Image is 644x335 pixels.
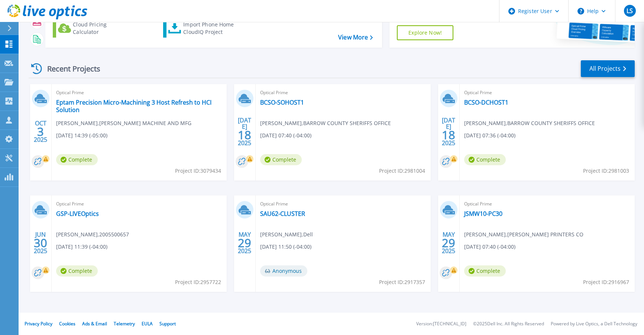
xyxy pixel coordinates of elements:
[73,21,132,36] div: Cloud Pricing Calculator
[464,99,508,106] a: BCSO-DCHOST1
[583,278,629,286] span: Project ID: 2916967
[159,320,176,327] a: Support
[56,200,222,208] span: Optical Prime
[56,99,222,114] a: Eptam Precision Micro-Machining 3 Host Refresh to HCI Solution
[56,265,98,277] span: Complete
[114,320,135,327] a: Telemetry
[142,320,153,327] a: EULA
[56,154,98,165] span: Complete
[260,210,305,217] a: SAU62-CLUSTER
[338,34,373,41] a: View More
[442,240,455,246] span: 29
[464,119,595,127] span: [PERSON_NAME] , BARROW COUNTY SHERIFFS OFFICE
[464,243,515,251] span: [DATE] 07:40 (-04:00)
[260,131,311,140] span: [DATE] 07:40 (-04:00)
[441,229,456,256] div: MAY 2025
[260,89,426,97] span: Optical Prime
[56,131,107,140] span: [DATE] 14:39 (-05:00)
[175,278,221,286] span: Project ID: 2957722
[260,230,313,239] span: [PERSON_NAME] , Dell
[183,21,241,36] div: Import Phone Home CloudIQ Project
[33,118,48,145] div: OCT 2025
[82,320,107,327] a: Ads & Email
[237,118,252,145] div: [DATE] 2025
[29,60,110,78] div: Recent Projects
[56,89,222,97] span: Optical Prime
[464,89,630,97] span: Optical Prime
[627,8,633,14] span: LS
[581,60,635,77] a: All Projects
[238,240,251,246] span: 29
[464,200,630,208] span: Optical Prime
[397,25,453,40] a: Explore Now!
[56,230,129,239] span: [PERSON_NAME] , 2005500657
[260,119,391,127] span: [PERSON_NAME] , BARROW COUNTY SHERIFFS OFFICE
[175,167,221,175] span: Project ID: 3079434
[551,322,637,326] li: Powered by Live Optics, a Dell Technology
[583,167,629,175] span: Project ID: 2981003
[37,128,44,135] span: 3
[56,210,99,217] a: GSP-LIVEOptics
[464,210,502,217] a: JSMW10-PC30
[416,322,466,326] li: Version: [TECHNICAL_ID]
[379,167,425,175] span: Project ID: 2981004
[464,230,583,239] span: [PERSON_NAME] , [PERSON_NAME] PRINTERS CO
[260,154,302,165] span: Complete
[56,243,107,251] span: [DATE] 11:39 (-04:00)
[33,229,48,256] div: JUN 2025
[464,154,506,165] span: Complete
[56,119,191,127] span: [PERSON_NAME] , [PERSON_NAME] MACHINE AND MFG
[25,320,52,327] a: Privacy Policy
[473,322,544,326] li: © 2025 Dell Inc. All Rights Reserved
[53,19,136,38] a: Cloud Pricing Calculator
[379,278,425,286] span: Project ID: 2917357
[34,240,47,246] span: 30
[441,118,456,145] div: [DATE] 2025
[442,132,455,138] span: 18
[464,131,515,140] span: [DATE] 07:36 (-04:00)
[260,99,304,106] a: BCSO-SOHOST1
[59,320,75,327] a: Cookies
[464,265,506,277] span: Complete
[237,229,252,256] div: MAY 2025
[260,243,311,251] span: [DATE] 11:50 (-04:00)
[260,265,307,277] span: Anonymous
[260,200,426,208] span: Optical Prime
[238,132,251,138] span: 18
